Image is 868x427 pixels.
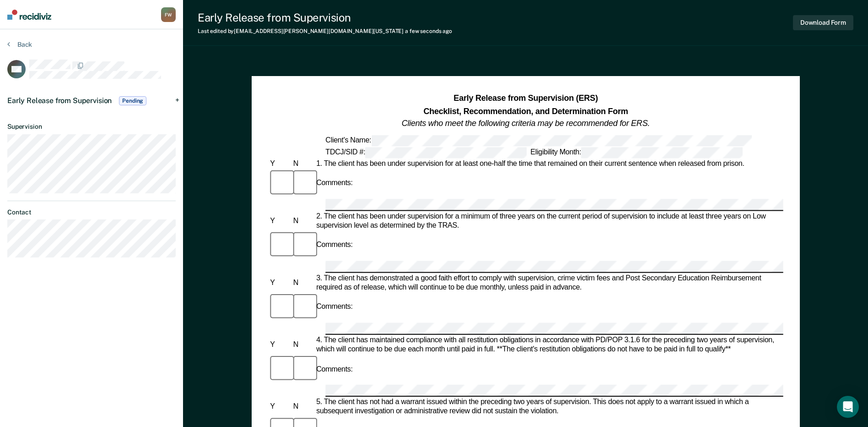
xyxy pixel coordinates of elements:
[268,340,291,350] div: Y
[7,40,32,49] button: Back
[291,159,314,168] div: N
[314,398,783,416] div: 5. The client has not had a warrant issued within the preceding two years of supervision. This do...
[268,216,291,225] div: Y
[528,147,744,158] div: Eligibility Month:
[7,10,51,20] img: Recidiviz
[453,94,598,103] strong: Early Release from Supervision (ERS)
[793,15,853,30] button: Download Form
[7,96,112,105] span: Early Release from Supervision
[291,216,314,225] div: N
[291,403,314,412] div: N
[291,340,314,350] div: N
[314,303,355,312] div: Comments:
[405,28,452,34] span: a few seconds ago
[314,336,783,354] div: 4. The client has maintained compliance with all restitution obligations in accordance with PD/PO...
[314,365,355,374] div: Comments:
[837,396,859,418] div: Open Intercom Messenger
[161,7,176,22] button: FW
[314,179,355,188] div: Comments:
[268,159,291,168] div: Y
[291,279,314,288] div: N
[198,28,452,34] div: Last edited by [EMAIL_ADDRESS][PERSON_NAME][DOMAIN_NAME][US_STATE]
[161,7,176,22] div: F W
[7,123,176,131] dt: Supervision
[119,96,146,105] span: Pending
[423,106,628,115] strong: Checklist, Recommendation, and Determination Form
[198,11,452,24] div: Early Release from Supervision
[7,208,176,216] dt: Contact
[402,119,650,128] em: Clients who meet the following criteria may be recommended for ERS.
[268,403,291,412] div: Y
[314,241,355,250] div: Comments:
[323,135,753,146] div: Client's Name:
[268,279,291,288] div: Y
[314,212,783,230] div: 2. The client has been under supervision for a minimum of three years on the current period of su...
[314,159,783,168] div: 1. The client has been under supervision for at least one-half the time that remained on their cu...
[323,147,528,158] div: TDCJ/SID #:
[314,274,783,292] div: 3. The client has demonstrated a good faith effort to comply with supervision, crime victim fees ...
